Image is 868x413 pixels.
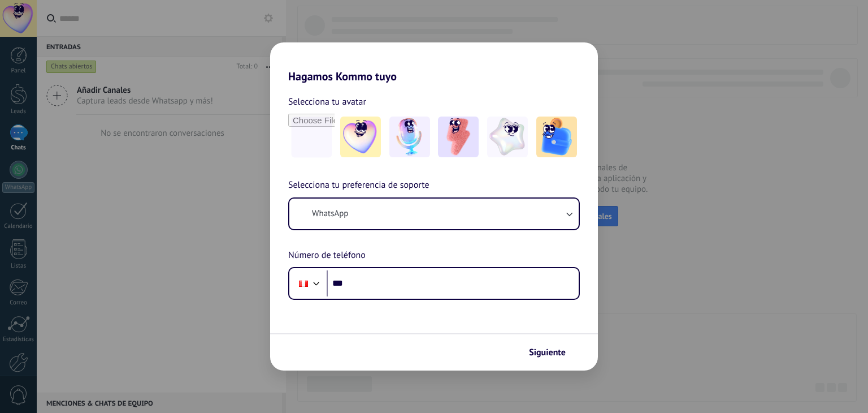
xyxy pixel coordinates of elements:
[289,199,579,229] button: WhatsApp
[288,94,366,109] span: Selecciona tu avatar
[288,248,366,263] span: Número de teléfono
[536,117,577,157] img: -5.jpeg
[487,117,528,157] img: -4.jpeg
[529,349,566,356] span: Siguiente
[340,117,381,157] img: -1.jpeg
[312,208,348,220] span: WhatsApp
[288,178,429,193] span: Selecciona tu preferencia de soporte
[438,117,479,157] img: -3.jpeg
[524,343,581,362] button: Siguiente
[270,42,598,83] h2: Hagamos Kommo tuyo
[389,117,430,157] img: -2.jpeg
[293,272,314,295] div: Peru: + 51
